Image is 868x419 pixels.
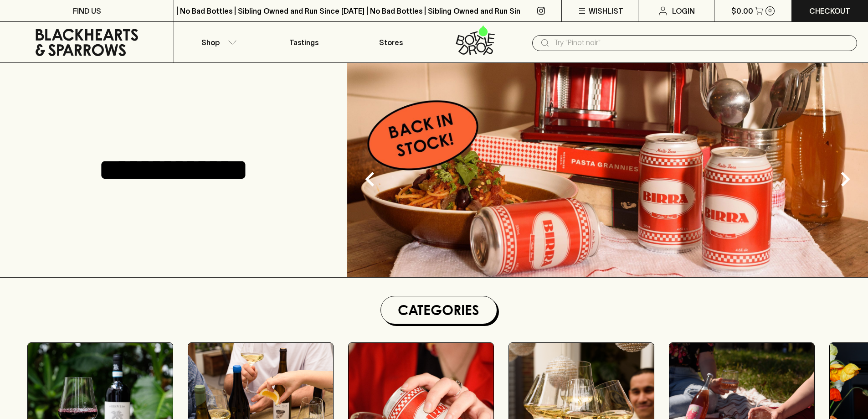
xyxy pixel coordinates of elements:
[731,5,753,16] p: $0.00
[809,5,850,16] p: Checkout
[201,37,220,48] p: Shop
[289,37,318,48] p: Tastings
[174,22,261,62] button: Shop
[73,5,101,16] p: FIND US
[672,5,695,16] p: Login
[589,5,623,16] p: Wishlist
[827,161,863,197] button: Next
[768,8,772,13] p: 0
[385,300,493,320] h1: Categories
[352,161,388,197] button: Previous
[261,22,347,62] a: Tastings
[348,22,434,62] a: Stores
[347,63,868,277] img: optimise
[554,36,850,50] input: Try "Pinot noir"
[379,37,403,48] p: Stores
